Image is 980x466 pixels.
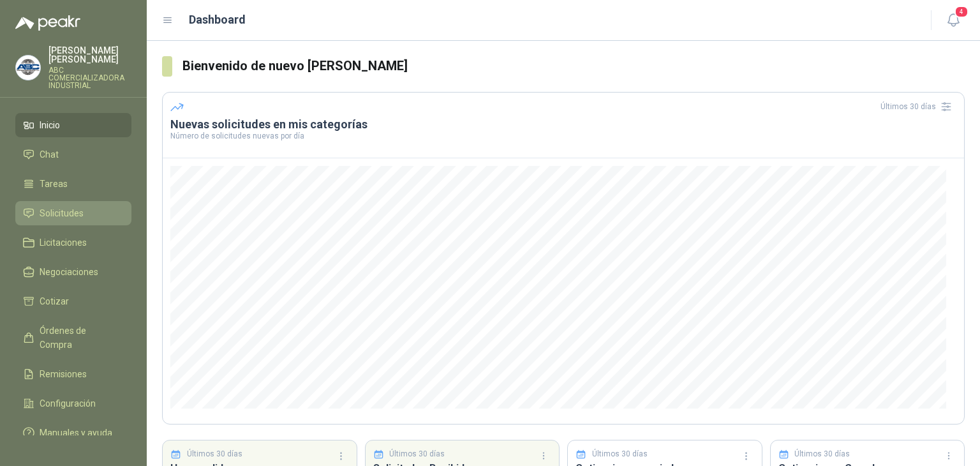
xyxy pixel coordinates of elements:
div: Últimos 30 días [880,96,956,117]
span: Licitaciones [40,236,87,250]
span: Órdenes de Compra [40,324,119,352]
p: Últimos 30 días [389,448,445,460]
span: Tareas [40,177,68,191]
a: Configuración [15,391,131,416]
a: Solicitudes [15,201,131,225]
p: Últimos 30 días [794,448,850,460]
a: Negociaciones [15,260,131,284]
span: Inicio [40,118,60,132]
h3: Nuevas solicitudes en mis categorías [170,117,956,132]
p: Número de solicitudes nuevas por día [170,132,956,140]
span: Cotizar [40,294,69,308]
span: Negociaciones [40,265,98,279]
p: Últimos 30 días [592,448,648,460]
span: Solicitudes [40,206,84,220]
a: Remisiones [15,362,131,386]
a: Tareas [15,172,131,196]
a: Cotizar [15,289,131,313]
img: Logo peakr [15,15,80,31]
span: Configuración [40,396,96,410]
span: Remisiones [40,367,87,381]
a: Manuales y ayuda [15,421,131,445]
a: Chat [15,142,131,167]
img: Company Logo [16,56,40,80]
button: 4 [942,9,965,32]
span: 4 [954,6,969,18]
p: ABC COMERCIALIZADORA INDUSTRIAL [48,66,131,89]
a: Órdenes de Compra [15,319,131,357]
h3: Bienvenido de nuevo [PERSON_NAME] [182,56,965,76]
a: Licitaciones [15,230,131,255]
p: [PERSON_NAME] [PERSON_NAME] [48,46,131,64]
a: Inicio [15,113,131,137]
span: Chat [40,147,59,162]
span: Manuales y ayuda [40,426,112,440]
p: Últimos 30 días [187,448,242,460]
h1: Dashboard [189,11,246,29]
